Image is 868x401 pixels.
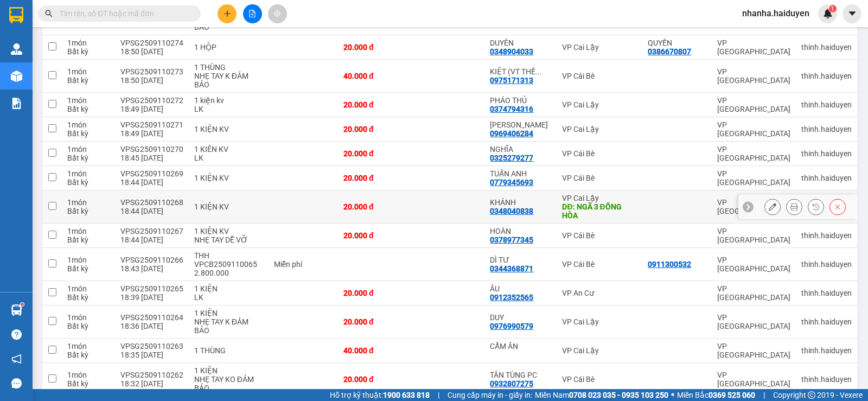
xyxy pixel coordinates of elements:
div: 1 món [67,198,110,207]
div: VPSG2509110263 [120,342,183,351]
div: 1 KIỆN KV [194,125,263,133]
div: 1 món [67,227,110,235]
span: search [45,10,53,17]
div: VP [GEOGRAPHIC_DATA] [717,256,790,273]
div: VPSG2509110268 [120,198,183,207]
div: 0348040838 [490,207,533,215]
div: VP [GEOGRAPHIC_DATA] [717,39,790,56]
div: 1 món [67,96,110,105]
div: 20.000 đ [343,317,406,326]
div: NHẸ TAY DỄ VỠ [194,235,263,244]
div: Bất kỳ [67,76,110,85]
div: 40.000 đ [343,72,406,80]
div: 18:49 [DATE] [120,105,183,113]
div: 1 THÙNG [194,346,263,355]
div: 20.000 đ [343,174,406,182]
div: 1 kiện kv [194,96,263,105]
div: Sửa đơn hàng [764,199,781,215]
div: thinh.haiduyen [801,72,852,80]
div: VPSG2509110264 [120,313,183,322]
img: warehouse-icon [11,43,22,55]
div: 1 KIỆN [194,309,263,317]
div: 0779345693 [490,178,533,187]
div: HOÀN [490,227,551,235]
div: 0969406284 [490,129,533,138]
div: VP [GEOGRAPHIC_DATA] [717,169,790,187]
div: 1 HỘP [194,43,263,52]
div: VPSG2509110262 [120,371,183,379]
div: VPSG2509110274 [120,39,183,47]
div: VP [GEOGRAPHIC_DATA] [717,227,790,244]
div: thinh.haiduyen [801,289,852,297]
div: thinh.haiduyen [801,100,852,109]
div: 18:43 [DATE] [120,264,183,273]
div: VP [GEOGRAPHIC_DATA] [717,198,790,215]
div: 20.000 đ [343,43,406,52]
div: VP Cái Bè [562,375,637,384]
input: Tìm tên, số ĐT hoặc mã đơn [60,8,188,20]
div: 1 KIỆN [194,366,263,375]
div: thinh.haiduyen [801,174,852,182]
span: 1 [831,5,834,12]
div: VPSG2509110273 [120,67,183,76]
div: DUYÊN [490,39,551,47]
strong: 0369 525 060 [709,391,755,399]
div: 1 món [67,169,110,178]
div: 20.000 đ [343,100,406,109]
div: 0976990579 [490,322,533,330]
img: warehouse-icon [11,304,22,316]
div: 0932807275 [490,379,533,388]
img: icon-new-feature [823,9,833,18]
div: VPSG2509110272 [120,96,183,105]
div: 1 KIÊN KV [194,145,263,154]
div: Bất kỳ [67,154,110,162]
div: 1 KIỆN KV [194,202,263,211]
span: Miền Nam [535,389,668,401]
div: 20.000 đ [343,231,406,240]
div: 0378977345 [490,235,533,244]
div: 1 món [67,120,110,129]
div: VP [GEOGRAPHIC_DATA] [717,342,790,359]
div: 1 món [67,39,110,47]
div: VP Cai Lậy [562,346,637,355]
div: VP Cai Lậy [562,100,637,109]
div: 20.000 đ [343,202,406,211]
div: 0344368871 [490,264,533,273]
span: plus [224,10,231,17]
div: 0386670807 [648,47,691,56]
div: VPSG2509110265 [120,284,183,293]
div: VPSG2509110269 [120,169,183,178]
div: 0912352565 [490,293,533,302]
div: 18:39 [DATE] [120,293,183,302]
span: | [763,389,765,401]
span: ... [535,67,542,76]
div: DĐ: NGÃ 3 ĐÔNG HÒA [562,202,637,220]
div: 1 món [67,313,110,322]
div: Bất kỳ [67,47,110,56]
span: aim [273,10,281,17]
span: message [11,378,22,389]
button: file-add [243,4,262,23]
div: 1 món [67,256,110,264]
button: plus [218,4,237,23]
div: 18:35 [DATE] [120,351,183,359]
div: thinh.haiduyen [801,125,852,133]
div: VPSG2509110267 [120,227,183,235]
div: 1 KIỆN KV [194,174,263,182]
div: 18:50 [DATE] [120,47,183,56]
div: 18:44 [DATE] [120,178,183,187]
div: TẤN LỘC [490,120,551,129]
div: 1 món [67,284,110,293]
div: VP [GEOGRAPHIC_DATA] [717,145,790,162]
div: VP Cái Bè [562,231,637,240]
div: thinh.haiduyen [801,317,852,326]
div: VP Cai Lậy [562,317,637,326]
div: VP [GEOGRAPHIC_DATA] [717,371,790,388]
div: QUYẾN [648,39,706,47]
div: CẨM ÂN [490,342,551,351]
sup: 1 [21,303,24,306]
div: THH VPCB2509110065 2.800.000 [194,251,263,277]
strong: 0708 023 035 - 0935 103 250 [569,391,668,399]
div: VP [GEOGRAPHIC_DATA] [717,120,790,138]
span: notification [11,354,22,364]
